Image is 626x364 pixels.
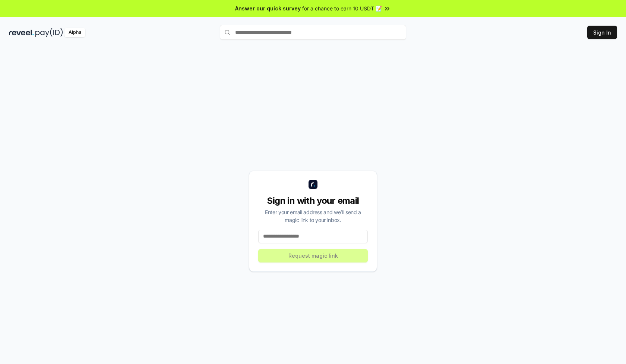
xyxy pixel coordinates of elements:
[258,195,368,207] div: Sign in with your email
[64,28,85,37] div: Alpha
[309,180,317,189] img: logo_small
[35,28,63,37] img: pay_id
[9,28,34,37] img: reveel_dark
[302,4,382,12] span: for a chance to earn 10 USDT 📝
[587,26,617,39] button: Sign In
[235,4,301,12] span: Answer our quick survey
[258,208,368,224] div: Enter your email address and we’ll send a magic link to your inbox.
